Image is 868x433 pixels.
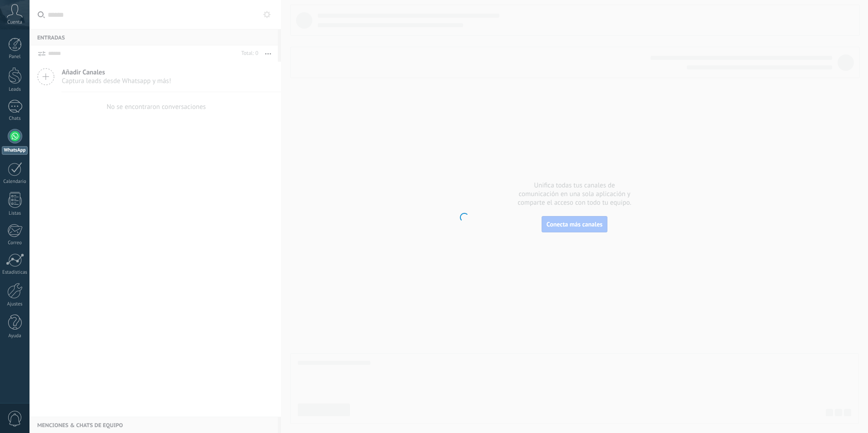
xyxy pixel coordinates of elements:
div: Ajustes [2,301,28,307]
div: Correo [2,240,28,246]
div: Panel [2,54,28,60]
div: Ayuda [2,333,28,339]
div: Listas [2,211,28,216]
div: Leads [2,87,28,93]
span: Cuenta [7,20,22,25]
div: Calendario [2,179,28,185]
div: Chats [2,116,28,122]
div: Estadísticas [2,270,28,276]
div: WhatsApp [2,146,28,155]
